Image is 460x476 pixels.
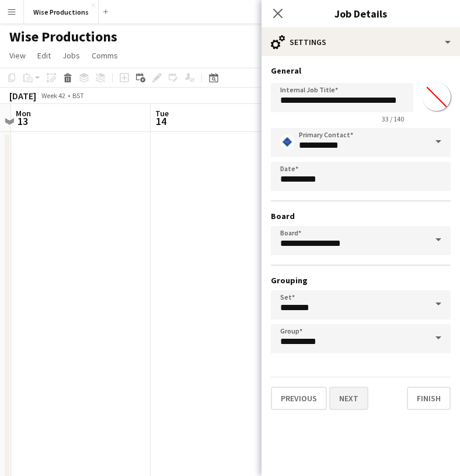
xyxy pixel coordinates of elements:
[271,387,327,410] button: Previous
[155,108,169,119] span: Tue
[62,50,80,61] span: Jobs
[262,6,460,21] h3: Job Details
[9,50,26,61] span: View
[9,90,36,102] div: [DATE]
[37,50,51,61] span: Edit
[271,65,451,76] h3: General
[154,114,169,128] span: 14
[72,91,84,100] div: BST
[329,387,368,410] button: Next
[407,387,451,410] button: Finish
[87,48,123,63] a: Comms
[14,114,31,128] span: 13
[262,28,460,56] div: Settings
[92,50,118,61] span: Comms
[24,1,99,23] button: Wise Productions
[271,211,451,221] h3: Board
[58,48,85,63] a: Jobs
[9,28,117,46] h1: Wise Productions
[16,108,31,119] span: Mon
[39,91,68,100] span: Week 42
[33,48,55,63] a: Edit
[5,48,30,63] a: View
[372,114,413,123] span: 33 / 140
[271,275,451,286] h3: Grouping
